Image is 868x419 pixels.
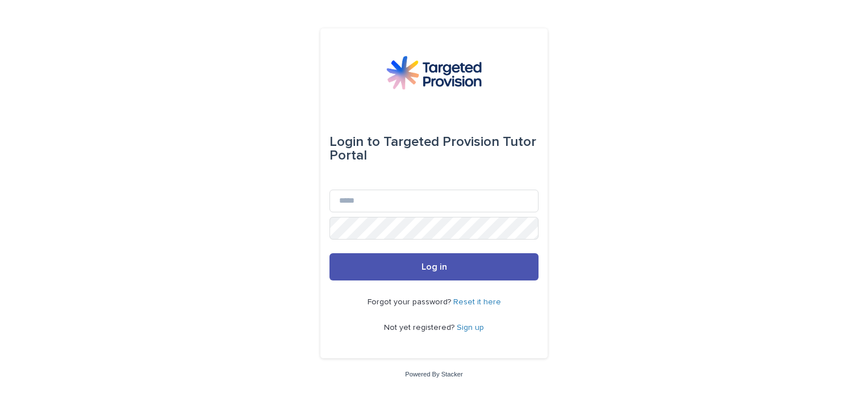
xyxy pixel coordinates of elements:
[422,262,447,271] span: Log in
[405,371,462,378] a: Powered By Stacker
[329,135,380,149] span: Login to
[329,126,539,171] div: Targeted Provision Tutor Portal
[453,298,501,306] a: Reset it here
[384,324,457,332] span: Not yet registered?
[368,298,453,306] span: Forgot your password?
[457,324,484,332] a: Sign up
[386,56,482,90] img: M5nRWzHhSzIhMunXDL62
[329,253,539,280] button: Log in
